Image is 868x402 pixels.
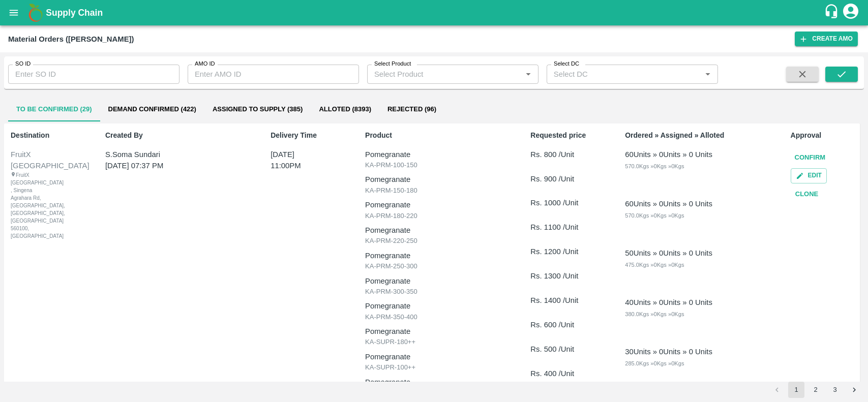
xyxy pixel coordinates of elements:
button: open drawer [2,1,25,24]
p: Rs. 600 /Unit [530,319,597,330]
label: Select Product [374,60,411,68]
p: Rs. 500 /Unit [530,344,597,355]
p: KA-PRM-100-150 [365,160,503,170]
div: 60 Units » 0 Units » 0 Units [625,149,712,160]
button: Open [522,68,535,81]
img: logo [25,3,46,23]
p: KA-PRM-300-350 [365,287,503,297]
p: Rs. 1100 /Unit [530,222,597,233]
input: Select DC [550,68,685,81]
button: Go to page 3 [827,382,843,398]
b: Supply Chain [46,8,103,18]
div: 30 Units » 0 Units » 0 Units [625,346,712,357]
div: 40 Units » 0 Units » 0 Units [625,297,712,308]
div: 60 Units » 0 Units » 0 Units [625,198,712,209]
span: 475.0 Kgs » 0 Kgs » 0 Kgs [625,262,684,268]
p: Pomegranate [365,225,503,236]
p: Rs. 1200 /Unit [530,246,597,257]
p: Rs. 400 /Unit [530,368,597,379]
span: 570.0 Kgs » 0 Kgs » 0 Kgs [625,212,684,219]
p: KA-SUPR-100++ [365,362,503,373]
div: account of current user [842,2,860,23]
p: Rs. 800 /Unit [530,149,597,160]
p: Created By [105,130,243,141]
input: Enter AMO ID [188,65,359,84]
button: Rejected (96) [379,97,444,121]
div: 50 Units » 0 Units » 0 Units [625,248,712,259]
nav: pagination navigation [767,382,864,398]
p: Pomegranate [365,250,503,261]
p: Pomegranate [365,174,503,185]
p: Pomegranate [365,199,503,210]
p: Ordered » Assigned » Alloted [625,130,763,141]
button: Demand Confirmed (422) [100,97,204,121]
p: Destination [11,130,77,141]
p: Pomegranate [365,326,503,337]
label: Select DC [554,60,579,68]
p: Rs. 1300 /Unit [530,270,597,282]
span: 285.0 Kgs » 0 Kgs » 0 Kgs [625,360,684,366]
button: Go to next page [846,382,862,398]
button: page 1 [788,382,804,398]
button: Go to page 2 [807,382,824,398]
label: AMO ID [195,60,215,68]
div: FruitX [GEOGRAPHIC_DATA] [11,149,76,172]
span: 380.0 Kgs » 0 Kgs » 0 Kgs [625,311,684,317]
input: Select Product [370,68,519,81]
p: Pomegranate [365,377,503,388]
p: Rs. 900 /Unit [530,173,597,184]
p: KA-PRM-150-180 [365,185,503,196]
p: KA-PRM-250-300 [365,261,503,271]
div: Material Orders ([PERSON_NAME]) [8,33,134,46]
p: KA-PRM-220-250 [365,236,503,246]
p: KA-SUPR-180++ [365,337,503,347]
p: KA-PRM-350-400 [365,312,503,322]
button: Alloted (8393) [311,97,379,121]
p: [DATE] 07:37 PM [105,160,231,171]
a: Supply Chain [46,6,824,20]
button: Open [701,68,714,81]
p: KA-PRM-180-220 [365,211,503,221]
p: Pomegranate [365,351,503,362]
button: Create AMO [795,32,858,46]
p: Requested price [530,130,597,141]
label: SO ID [15,60,31,68]
p: Pomegranate [365,149,503,160]
button: Assigned to Supply (385) [204,97,311,121]
button: Edit [791,168,827,183]
p: Pomegranate [365,300,503,312]
button: Confirm [791,149,830,167]
p: Pomegranate [365,275,503,287]
p: [DATE] 11:00PM [271,149,325,172]
input: Enter SO ID [8,65,179,84]
div: customer-support [824,4,842,22]
p: Rs. 1000 /Unit [530,197,597,208]
p: Rs. 1400 /Unit [530,295,597,306]
p: S.Soma Sundari [105,149,231,160]
button: To Be Confirmed (29) [8,97,100,121]
p: Delivery Time [271,130,337,141]
span: 570.0 Kgs » 0 Kgs » 0 Kgs [625,163,684,169]
div: FruitX [GEOGRAPHIC_DATA] , Singena Agrahara Rd, [GEOGRAPHIC_DATA], [GEOGRAPHIC_DATA], [GEOGRAPHIC... [11,171,50,240]
p: Approval [791,130,857,141]
p: Product [365,130,503,141]
button: Clone [791,185,823,203]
